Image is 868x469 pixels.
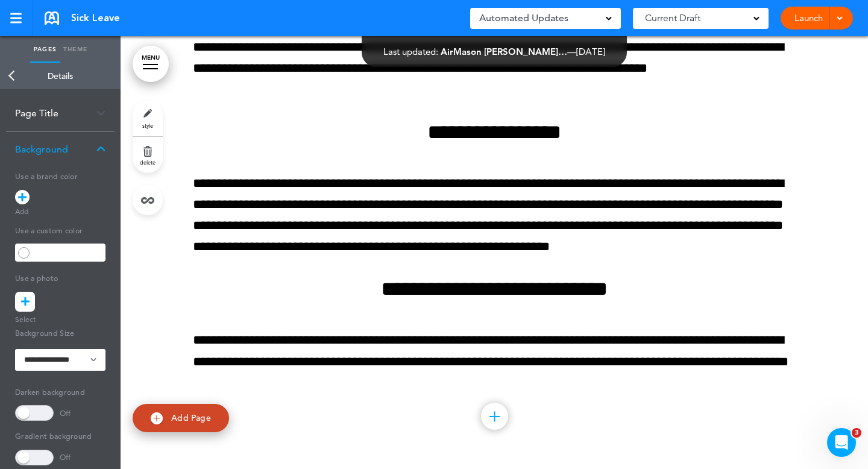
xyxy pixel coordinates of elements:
img: arrow-down@2x.png [96,146,105,153]
span: Last updated: [383,46,438,57]
h5: Background Size [15,324,105,341]
span: 3 [852,428,861,438]
select: Background Size [15,349,105,371]
h5: Darken background [15,383,105,400]
a: Launch [790,7,828,30]
h5: Use a custom color [15,221,105,238]
div: Off [60,409,71,417]
span: AirMason [PERSON_NAME]… [441,46,567,57]
div: Background [6,131,115,167]
img: add.svg [151,412,163,424]
iframe: Intercom live chat [827,428,856,457]
span: style [142,122,153,129]
div: — [383,47,605,56]
a: Pages [30,36,60,63]
a: style [133,100,163,136]
h5: Use a photo [15,269,105,286]
a: Add Page [133,404,229,432]
a: delete [133,137,163,173]
div: Page Title [6,95,115,131]
span: Automated Updates [479,10,568,27]
span: Current Draft [645,10,700,27]
h5: Use a brand color [15,167,105,184]
div: Off [60,453,71,461]
span: Sick Leave [71,11,120,25]
a: Theme [60,36,90,63]
span: delete [140,159,156,166]
span: [DATE] [576,46,605,57]
a: MENU [133,46,169,82]
span: Add Page [171,412,211,423]
img: arrow-down@2x.png [96,110,105,116]
h5: Gradient background [15,427,105,444]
